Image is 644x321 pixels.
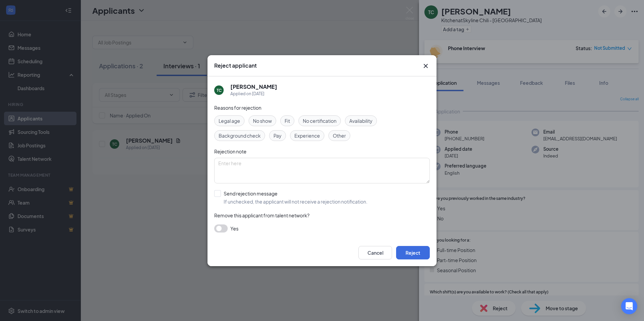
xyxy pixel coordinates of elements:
button: Reject [396,246,430,259]
span: Experience [294,132,320,139]
span: No show [253,117,272,124]
span: Rejection note [214,148,247,154]
button: Close [422,62,430,70]
div: TC [217,87,222,93]
svg: Cross [422,62,430,70]
span: Legal age [219,117,240,124]
span: No certification [303,117,336,124]
span: Availability [349,117,373,124]
h5: [PERSON_NAME] [230,83,277,91]
div: Open Intercom Messenger [621,298,637,314]
span: Yes [230,224,238,233]
span: Pay [273,132,282,139]
div: Applied on [DATE] [230,91,277,97]
button: Cancel [358,246,392,259]
span: Remove this applicant from talent network? [214,212,310,218]
span: Reasons for rejection [214,105,261,111]
h3: Reject applicant [214,62,257,69]
span: Other [333,132,346,139]
span: Fit [285,117,290,124]
span: Background check [219,132,261,139]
